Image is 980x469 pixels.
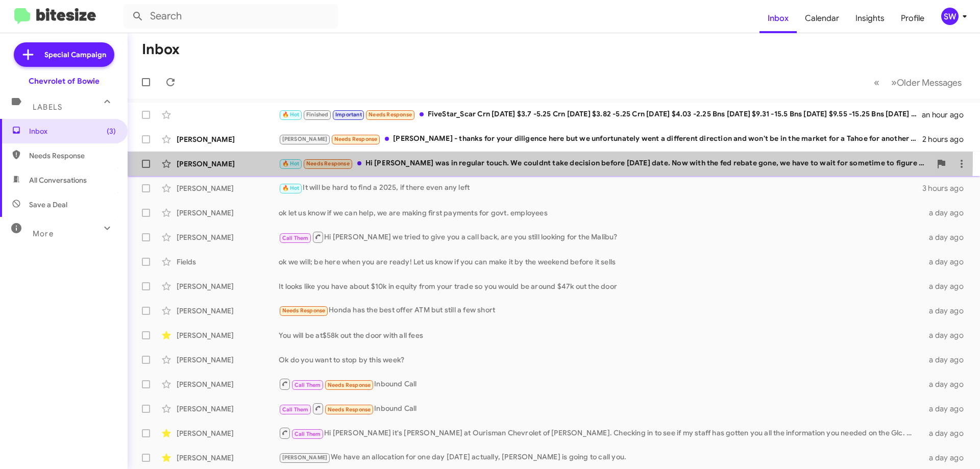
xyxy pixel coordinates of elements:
[279,305,923,316] div: Honda has the best offer ATM but still a few short
[923,208,972,218] div: a day ago
[868,72,886,93] button: Previous
[177,379,279,389] div: [PERSON_NAME]
[933,8,969,25] button: SW
[797,4,847,33] a: Calendar
[335,111,362,118] span: Important
[177,428,279,438] div: [PERSON_NAME]
[282,454,328,461] span: [PERSON_NAME]
[279,402,923,415] div: Inbound Call
[923,330,972,340] div: a day ago
[306,111,329,118] span: Finished
[177,232,279,242] div: [PERSON_NAME]
[923,379,972,389] div: a day ago
[922,134,972,144] div: 2 hours ago
[941,8,959,25] div: SW
[923,404,972,414] div: a day ago
[279,158,931,169] div: Hi [PERSON_NAME] was in regular touch. We couldnt take decision before [DATE] date. Now with the ...
[14,42,114,67] a: Special Campaign
[279,257,923,267] div: ok we will; be here when you are ready! Let us know if you can make it by the weekend before it s...
[897,77,962,88] span: Older Messages
[177,257,279,267] div: Fields
[868,72,968,93] nav: Page navigation example
[295,431,321,437] span: Call Them
[29,200,67,210] span: Save a Deal
[923,355,972,365] div: a day ago
[279,427,923,439] div: Hi [PERSON_NAME] it's [PERSON_NAME] at Ourisman Chevrolet of [PERSON_NAME]. Checking in to see if...
[279,281,923,291] div: It looks like you have about $10k in equity from your trade so you would be around $47k out the door
[29,76,100,86] div: Chevrolet of Bowie
[923,281,972,291] div: a day ago
[279,330,923,340] div: You will be at$58k out the door with all fees
[177,330,279,340] div: [PERSON_NAME]
[29,126,116,136] span: Inbox
[282,136,328,142] span: [PERSON_NAME]
[177,404,279,414] div: [PERSON_NAME]
[177,183,279,193] div: [PERSON_NAME]
[177,453,279,463] div: [PERSON_NAME]
[177,134,279,144] div: [PERSON_NAME]
[282,307,326,314] span: Needs Response
[44,50,106,60] span: Special Campaign
[33,229,54,238] span: More
[922,110,972,120] div: an hour ago
[923,257,972,267] div: a day ago
[923,306,972,316] div: a day ago
[922,183,972,193] div: 3 hours ago
[177,159,279,169] div: [PERSON_NAME]
[282,185,300,191] span: 🔥 Hot
[279,208,923,218] div: ok let us know if we can help, we are making first payments for govt. employees
[282,160,300,167] span: 🔥 Hot
[847,4,893,33] a: Insights
[33,103,62,112] span: Labels
[885,72,968,93] button: Next
[334,136,378,142] span: Needs Response
[177,208,279,218] div: [PERSON_NAME]
[177,281,279,291] div: [PERSON_NAME]
[874,76,879,89] span: «
[142,41,180,58] h1: Inbox
[282,111,300,118] span: 🔥 Hot
[279,231,923,243] div: Hi [PERSON_NAME] we tried to give you a call back, are you still looking for the Malibu?
[923,453,972,463] div: a day ago
[893,4,933,33] a: Profile
[328,406,371,413] span: Needs Response
[328,382,371,388] span: Needs Response
[29,151,116,161] span: Needs Response
[923,232,972,242] div: a day ago
[279,378,923,390] div: Inbound Call
[306,160,350,167] span: Needs Response
[279,133,922,145] div: [PERSON_NAME] - thanks for your diligence here but we unfortunately went a different direction an...
[124,4,338,29] input: Search
[279,355,923,365] div: Ok do you want to stop by this week?
[29,175,87,185] span: All Conversations
[177,355,279,365] div: [PERSON_NAME]
[295,382,321,388] span: Call Them
[369,111,412,118] span: Needs Response
[107,126,116,136] span: (3)
[282,406,309,413] span: Call Them
[923,428,972,438] div: a day ago
[891,76,897,89] span: »
[177,306,279,316] div: [PERSON_NAME]
[279,109,922,120] div: FiveStar_Scar Crn [DATE] $3.7 -5.25 Crn [DATE] $3.82 -5.25 Crn [DATE] $4.03 -2.25 Bns [DATE] $9.3...
[282,235,309,241] span: Call Them
[279,182,922,194] div: It will be hard to find a 2025, if there even any left
[759,4,797,33] a: Inbox
[279,452,923,463] div: We have an allocation for one day [DATE] actually, [PERSON_NAME] is going to call you.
